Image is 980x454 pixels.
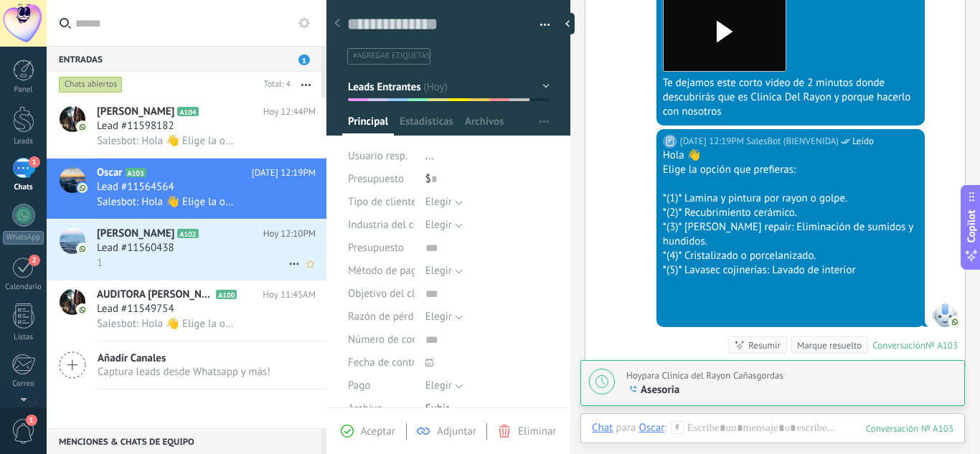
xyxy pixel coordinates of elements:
[872,339,925,351] div: Conversación
[3,231,44,245] div: WhatsApp
[964,209,979,242] span: Copilot
[348,311,428,322] span: Razón de pérdida
[348,260,415,283] div: Método de pago
[348,306,415,328] div: Razón de pérdida
[291,72,321,98] button: Más
[348,380,370,391] span: Pago
[258,77,291,92] div: Total: 4
[626,369,783,383] div: para Clinica del Rayon Cañasgordas
[663,206,918,220] div: *(2)* Recubrimiento cerámico.
[400,115,453,136] span: Estadísticas
[663,163,918,177] div: Elige la opción que prefieras:
[3,379,44,389] div: Correo
[348,374,415,397] div: Pago
[97,195,237,209] span: Salesbot: Hola 👋 Elige la opción que prefieras: *(1)* Lamina y pintura por rayon o golpe. *(2)* R...
[425,168,550,191] div: $
[348,168,415,191] div: Presupuesto
[47,428,321,454] div: Menciones & Chats de equipo
[348,328,415,351] div: Número de contrato
[663,148,918,163] div: Hola 👋
[97,288,213,302] span: AUDITORA [PERSON_NAME] - ALTO VALOR
[348,283,415,306] div: Objetivo del cliente
[263,227,316,241] span: Hoy 12:10PM
[616,421,636,435] span: para
[932,301,958,327] span: SalesBot
[746,134,839,148] span: SalesBot (BIENVENIDA)
[298,55,310,65] span: 1
[425,310,452,323] span: Elegir
[97,317,237,331] span: Salesbot: Hola 👋 Elige la opción que prefieras: *(1)* Lamina y pintura por rayon o golpe. *(2)* R...
[348,145,415,168] div: Usuario resp.
[59,76,123,93] div: Chats abiertos
[263,105,316,119] span: Hoy 12:44PM
[77,305,88,315] img: icon
[560,13,575,34] div: Ocultar
[425,260,463,283] button: Elegir
[97,256,103,270] span: 1
[425,149,434,163] span: ...
[263,288,316,302] span: Hoy 11:45AM
[3,333,44,342] div: Listas
[348,191,415,214] div: Tipo de cliente
[97,241,174,255] span: Lead #11560438
[47,159,326,219] a: avatariconOscarA103[DATE] 12:19PMLead #11564564Salesbot: Hola 👋 Elige la opción que prefieras: *(...
[3,183,44,192] div: Chats
[47,219,326,280] a: avataricon[PERSON_NAME]A102Hoy 12:10PMLead #115604381
[437,425,476,438] span: Adjuntar
[348,237,415,260] div: Presupuesto
[348,172,404,186] span: Presupuesto
[797,339,862,352] div: Marque resuelto
[348,197,417,207] span: Tipo de cliente
[177,229,198,238] span: A102
[663,249,918,263] div: *(4)* Cristalizado o porcelanizado.
[425,191,463,214] button: Elegir
[348,115,388,136] span: Principal
[663,220,918,249] div: *(3)* [PERSON_NAME] repair: Eliminación de sumidos y hundidos.
[361,425,395,438] span: Aceptar
[126,168,146,177] span: A103
[97,119,174,133] span: Lead #11598182
[465,115,504,136] span: Archivos
[353,51,430,61] span: #agregar etiquetas
[626,369,642,382] span: Hoy
[47,46,321,72] div: Entradas
[425,214,463,237] button: Elegir
[348,265,423,276] span: Método de pago
[97,166,123,180] span: Oscar
[425,264,452,278] span: Elegir
[425,306,463,328] button: Elegir
[639,421,664,434] div: Oscar
[348,149,407,163] span: Usuario resp.
[97,134,237,148] span: Salesbot: Hola 👋 Elige la opción que prefieras: *(1)* Lamina y pintura por rayon o golpe. *(2)* R...
[950,317,960,327] img: com.amocrm.amocrmwa.svg
[3,85,44,95] div: Panel
[252,166,316,180] span: [DATE] 12:19PM
[425,379,452,392] span: Elegir
[348,403,382,414] span: Archivo
[97,180,174,194] span: Lead #11564564
[348,334,440,345] span: Número de contrato
[425,374,463,397] button: Elegir
[663,76,918,119] div: Te dejamos este corto video de 2 minutos donde descubrirás que es Clinica Del Rayon y porque hace...
[77,122,88,132] img: icon
[925,339,958,351] div: № A103
[47,98,326,158] a: avataricon[PERSON_NAME]A104Hoy 12:44PMLead #11598182Salesbot: Hola 👋 Elige la opción que prefiera...
[97,105,174,119] span: [PERSON_NAME]
[866,422,953,435] div: 103
[177,107,198,116] span: A104
[77,244,88,254] img: icon
[348,357,430,368] span: Fecha de contrato
[748,339,781,352] div: Resumir
[98,365,270,379] span: Captura leads desde Whatsapp y más!
[29,255,40,266] span: 2
[664,421,666,435] span: :
[641,383,679,397] span: Asesoria
[29,156,40,168] span: 1
[77,183,88,193] img: icon
[26,415,37,426] span: 1
[663,191,918,206] div: *(1)* Lamina y pintura por rayon o golpe.
[98,351,270,365] span: Añadir Canales
[518,425,556,438] span: Eliminar
[97,302,174,316] span: Lead #11549754
[3,283,44,292] div: Calendario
